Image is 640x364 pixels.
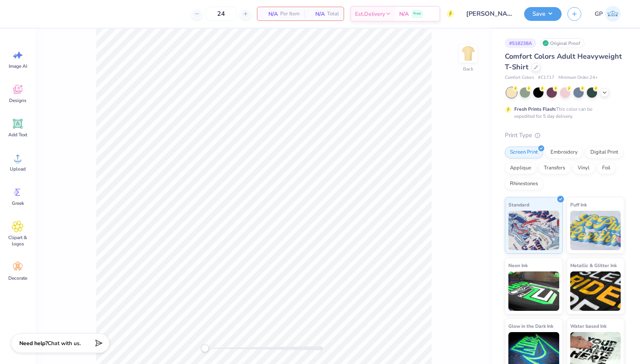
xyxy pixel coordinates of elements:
a: GP [591,6,624,22]
div: Original Proof [540,38,584,48]
span: N/A [262,10,278,18]
img: Metallic & Glitter Ink [570,271,621,311]
span: N/A [399,10,409,18]
div: Back [463,65,473,72]
strong: Need help? [19,340,48,347]
div: This color can be expedited for 5 day delivery. [514,106,611,120]
div: Digital Print [585,147,623,158]
span: Decorate [8,275,27,281]
span: Comfort Colors [505,74,534,81]
span: Comfort Colors Adult Heavyweight T-Shirt [505,52,622,72]
span: N/A [309,10,325,18]
span: Upload [10,166,26,172]
img: Puff Ink [570,211,621,250]
span: Minimum Order: 24 + [558,74,598,81]
span: Glow in the Dark Ink [508,322,553,330]
div: Embroidery [545,147,583,158]
span: GP [595,9,603,19]
div: Print Type [505,131,624,140]
img: Gene Padilla [605,6,621,22]
span: Add Text [8,132,27,138]
span: Greek [12,200,24,206]
input: Untitled Design [460,6,518,22]
span: Est. Delivery [355,10,385,18]
span: Chat with us. [48,340,81,347]
span: Neon Ink [508,261,528,269]
div: Foil [597,162,616,174]
img: Neon Ink [508,271,559,311]
div: Transfers [539,162,570,174]
img: Back [460,46,476,61]
span: # C1717 [538,74,554,81]
img: Standard [508,211,559,250]
div: Screen Print [505,147,543,158]
div: Vinyl [573,162,595,174]
div: Applique [505,162,536,174]
button: Save [524,7,562,21]
div: # 518238A [505,38,536,48]
div: Accessibility label [201,344,209,352]
input: – – [206,7,236,21]
span: Water based Ink [570,322,607,330]
span: Metallic & Glitter Ink [570,261,617,269]
span: Standard [508,201,529,209]
span: Puff Ink [570,201,587,209]
span: Clipart & logos [5,234,31,247]
div: Rhinestones [505,178,543,190]
span: Image AI [9,63,27,69]
span: Designs [9,97,26,104]
span: Free [413,11,421,17]
span: Per Item [280,10,300,18]
strong: Fresh Prints Flash: [514,106,556,112]
span: Total [327,10,339,18]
